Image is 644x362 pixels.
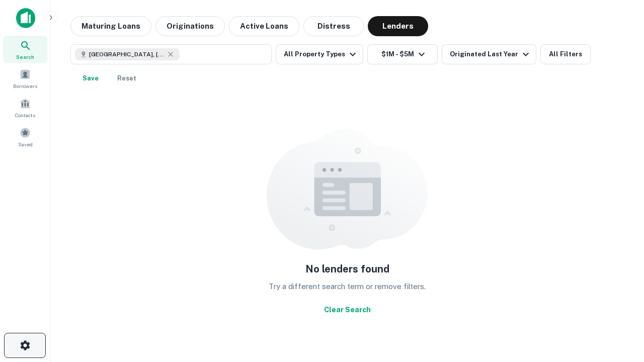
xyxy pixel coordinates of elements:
[16,53,34,61] span: Search
[3,123,47,150] a: Saved
[368,16,428,36] button: Lenders
[276,44,363,64] button: All Property Types
[89,50,165,59] span: [GEOGRAPHIC_DATA], [GEOGRAPHIC_DATA], [GEOGRAPHIC_DATA]
[155,16,225,36] button: Originations
[367,44,438,64] button: $1M - $5M
[303,16,364,36] button: Distress
[305,261,389,277] h5: No lenders found
[3,36,47,63] a: Search
[13,82,37,90] span: Borrowers
[269,281,426,293] p: Try a different search term or remove filters.
[3,94,47,121] a: Contacts
[70,44,272,64] button: [GEOGRAPHIC_DATA], [GEOGRAPHIC_DATA], [GEOGRAPHIC_DATA]
[16,8,35,28] img: capitalize-icon.png
[111,68,143,88] button: Reset
[320,301,375,319] button: Clear Search
[540,44,591,64] button: All Filters
[450,48,532,60] div: Originated Last Year
[267,129,428,249] img: empty content
[18,140,33,148] span: Saved
[3,65,47,92] a: Borrowers
[229,16,299,36] button: Active Loans
[70,16,151,36] button: Maturing Loans
[15,111,35,119] span: Contacts
[594,282,644,330] iframe: Chat Widget
[442,44,536,64] button: Originated Last Year
[74,68,107,88] button: Save your search to get updates of matches that match your search criteria.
